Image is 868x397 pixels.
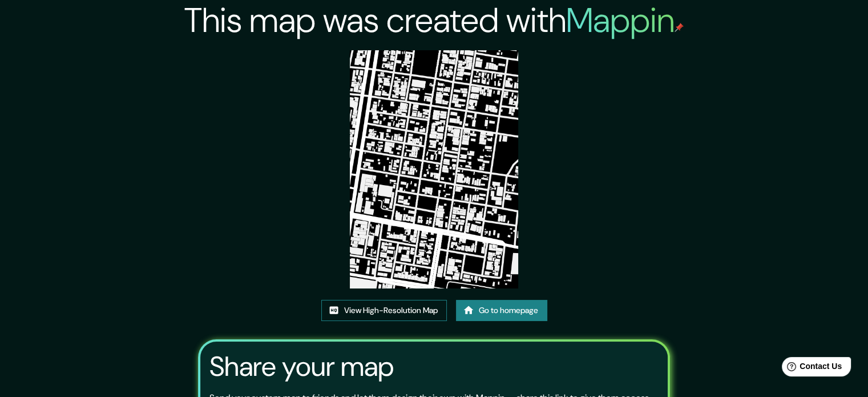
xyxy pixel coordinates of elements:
img: mappin-pin [675,23,684,32]
iframe: Help widget launcher [766,352,855,384]
a: Go to homepage [456,300,547,321]
h3: Share your map [209,351,394,383]
img: created-map [350,50,518,288]
a: View High-Resolution Map [321,300,447,321]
